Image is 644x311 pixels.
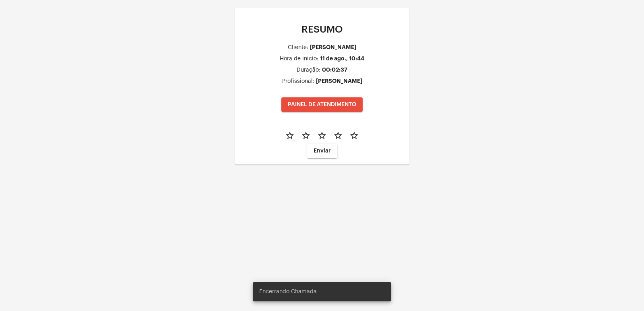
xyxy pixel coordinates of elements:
[288,45,308,51] div: Cliente:
[301,131,311,140] mat-icon: star_border
[280,56,318,62] div: Hora de inicio:
[316,78,362,84] div: [PERSON_NAME]
[288,102,356,107] span: PAINEL DE ATENDIMENTO
[314,148,331,154] span: Enviar
[349,131,359,140] mat-icon: star_border
[307,144,337,158] button: Enviar
[281,97,363,112] button: PAINEL DE ATENDIMENTO
[285,131,295,140] mat-icon: star_border
[297,67,320,73] div: Duração:
[320,56,364,62] div: 11 de ago., 10:44
[317,131,327,140] mat-icon: star_border
[282,78,314,84] div: Profissional:
[322,67,347,73] div: 00:02:37
[242,24,402,35] p: RESUMO
[259,288,317,296] span: Encerrando Chamada
[310,44,356,50] div: [PERSON_NAME]
[333,131,343,140] mat-icon: star_border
